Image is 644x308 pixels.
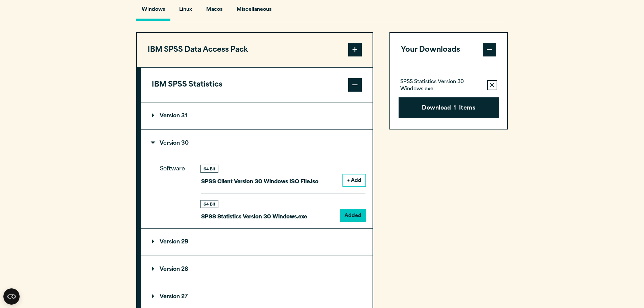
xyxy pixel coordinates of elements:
[400,79,482,92] p: SPSS Statistics Version 30 Windows.exe
[201,200,218,208] div: 64 Bit
[201,176,318,186] p: SPSS Client Version 30 Windows ISO File.iso
[141,102,373,129] summary: Version 31
[141,68,373,102] button: IBM SPSS Statistics
[160,164,190,215] p: Software
[390,67,507,129] div: Your Downloads
[152,239,188,245] p: Version 29
[152,267,188,272] p: Version 28
[136,2,170,21] button: Windows
[141,256,373,283] summary: Version 28
[141,229,373,256] summary: Version 29
[174,2,197,21] button: Linux
[399,97,499,118] button: Download1Items
[201,211,307,221] p: SPSS Statistics Version 30 Windows.exe
[137,33,373,67] button: IBM SPSS Data Access Pack
[390,33,507,67] button: Your Downloads
[454,104,456,113] span: 1
[3,288,20,305] button: Open CMP widget
[340,210,365,221] button: Added
[343,174,365,186] button: + Add
[201,165,218,172] div: 64 Bit
[231,2,277,21] button: Miscellaneous
[152,113,187,119] p: Version 31
[152,294,188,300] p: Version 27
[201,2,228,21] button: Macos
[152,141,189,146] p: Version 30
[141,130,373,157] summary: Version 30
